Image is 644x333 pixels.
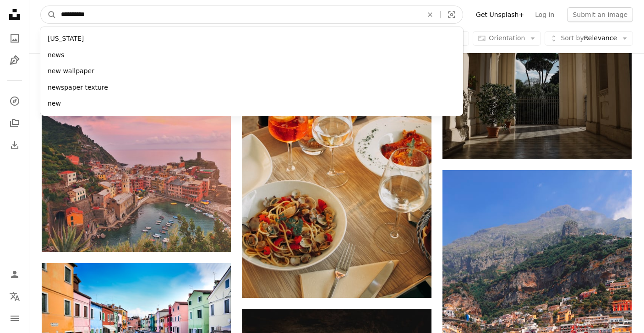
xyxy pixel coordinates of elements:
[442,308,632,316] a: white and multicolored house lot
[242,151,431,160] a: four filled wine glasses and foods on table
[5,29,24,48] a: Photos
[420,6,440,23] button: Clear
[5,287,24,306] button: Language
[473,31,541,46] button: Orientation
[567,7,633,22] button: Submit an image
[40,31,463,47] div: [US_STATE]
[42,322,231,330] a: boats on canal between houses during daytime
[5,92,24,110] a: Explore
[41,6,56,23] button: Search Unsplash
[42,91,231,252] img: aerial view of buildings near sea
[5,136,24,154] a: Download History
[561,34,617,43] span: Relevance
[40,63,463,80] div: new wallpaper
[489,34,525,42] span: Orientation
[442,33,632,159] img: photo of green leafed plants inside hallway
[545,31,633,46] button: Sort byRelevance
[442,92,632,100] a: photo of green leafed plants inside hallway
[40,80,463,96] div: newspaper texture
[40,47,463,64] div: news
[42,167,231,175] a: aerial view of buildings near sea
[5,51,24,70] a: Illustrations
[40,96,463,112] div: new
[242,14,431,298] img: four filled wine glasses and foods on table
[561,34,584,42] span: Sort by
[5,265,24,284] a: Log in / Sign up
[470,7,529,22] a: Get Unsplash+
[5,309,24,328] button: Menu
[40,5,463,24] form: Find visuals sitewide
[529,7,560,22] a: Log in
[5,114,24,132] a: Collections
[5,5,24,26] a: Home — Unsplash
[441,6,463,23] button: Visual search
